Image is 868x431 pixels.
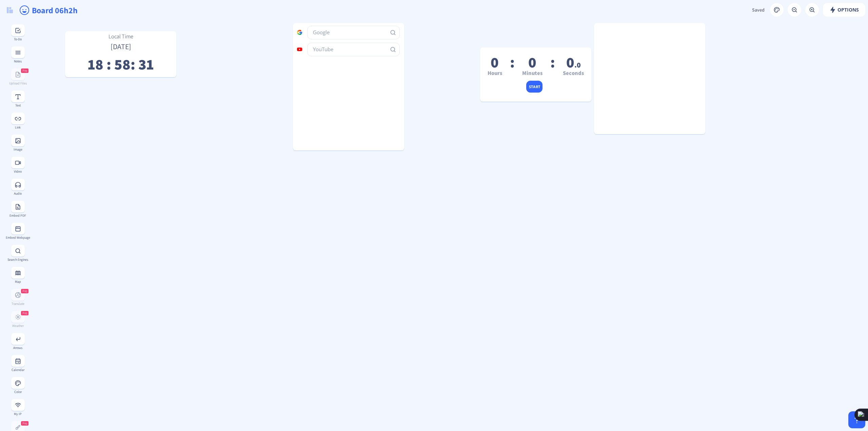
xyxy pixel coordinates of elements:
img: youtube.svg [297,47,302,52]
div: Calendar [5,368,30,372]
div: Text [5,103,30,107]
ion-icon: happy outline [19,5,30,16]
div: Image [5,148,30,151]
button: Search Google [386,26,400,39]
span: 0 [491,52,499,72]
div: Audio [5,192,30,195]
span: 0 [566,52,581,72]
div: To-Do [5,37,30,41]
span: Options [829,7,859,13]
button: Search YouTube [386,43,400,56]
input: YouTube [307,43,400,56]
span: Pro [22,421,27,426]
p: [DATE] [65,43,176,47]
div: Arrows [5,346,30,350]
div: Video [5,170,30,173]
div: Link [5,125,30,129]
img: logo.svg [7,7,13,13]
span: Pro [22,289,27,293]
span: Local Time [108,33,133,40]
nb-icon: Search YouTube [390,46,396,53]
button: Options [823,3,865,17]
span: Pro [22,311,27,315]
div: Notes [5,59,30,63]
div: Map [5,280,30,283]
div: Embed PDF [5,214,30,217]
button: start [526,81,543,93]
span: : 31 [131,54,154,74]
span: : [550,59,555,77]
p: 18 : 58 [65,61,176,72]
img: google.svg [297,30,302,35]
span: 0 [528,52,536,72]
div: My IP [5,412,30,416]
input: Google [307,26,400,39]
div: Embed Webpage [5,236,30,239]
div: Search Engines [5,258,30,261]
span: : [510,59,515,77]
span: Pro [22,68,27,73]
nb-icon: Search Google [390,29,396,36]
span: Saved [752,7,765,13]
div: Color [5,390,30,394]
